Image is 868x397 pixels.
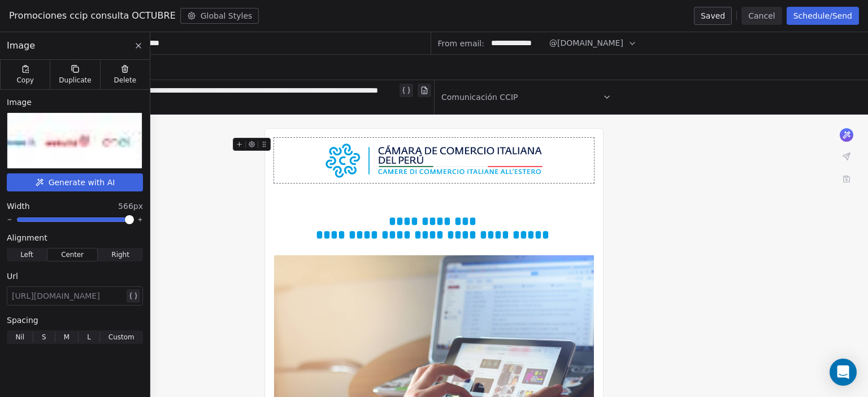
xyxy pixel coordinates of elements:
[741,7,782,25] button: Cancel
[694,7,732,25] button: Saved
[441,91,518,103] span: Comunicación CCIP
[9,9,176,23] span: Promociones ccip consulta OCTUBRE
[42,332,46,342] span: S
[549,37,623,49] span: @[DOMAIN_NAME]
[15,332,24,342] span: Nil
[7,315,38,326] span: Spacing
[114,76,137,85] span: Delete
[787,7,859,25] button: Schedule/Send
[59,76,91,85] span: Duplicate
[7,200,30,212] span: Width
[7,232,47,243] span: Alignment
[7,271,18,282] span: Url
[111,250,129,260] span: Right
[118,200,143,212] span: 566px
[108,332,134,342] span: Custom
[87,332,91,342] span: L
[7,97,32,108] span: Image
[20,250,33,260] span: Left
[830,359,857,386] div: Open Intercom Messenger
[438,38,484,49] span: From email:
[7,39,35,53] span: Image
[180,8,259,24] button: Global Styles
[64,332,70,342] span: M
[16,76,34,85] span: Copy
[7,173,143,191] button: Generate with AI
